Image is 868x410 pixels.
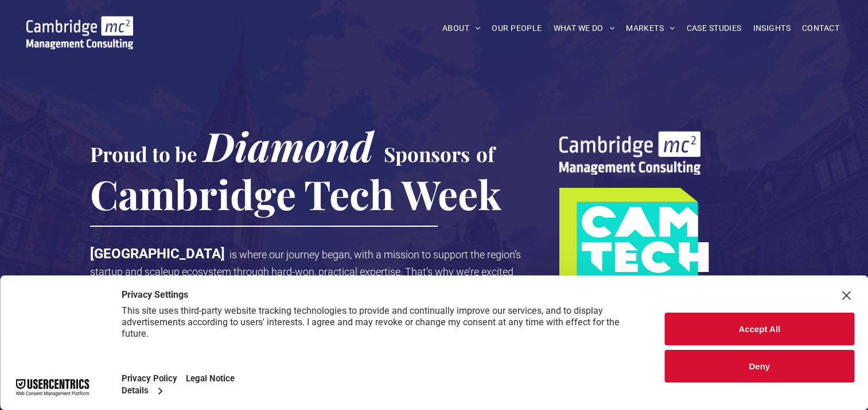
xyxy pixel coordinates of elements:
[620,19,680,37] a: MARKETS
[90,249,521,297] span: is where our journey began, with a mission to support the region’s startup and scaleup ecosystem ...
[476,140,495,167] span: of
[437,19,486,37] a: ABOUT
[559,188,715,307] img: A turquoise and lime green geometric graphic with the words CAM TECH WEEK in bold white letters s...
[681,19,748,37] a: CASE STUDIES
[486,19,547,37] a: OUR PEOPLE
[26,16,133,49] img: Go to Homepage
[90,167,501,220] span: Cambridge Tech Week
[748,19,796,37] a: INSIGHTS
[90,246,225,262] strong: [GEOGRAPHIC_DATA]
[204,119,373,172] span: Diamond
[90,140,197,167] span: Proud to be
[384,140,470,167] span: Sponsors
[796,19,845,37] a: CONTACT
[548,19,621,37] a: WHAT WE DO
